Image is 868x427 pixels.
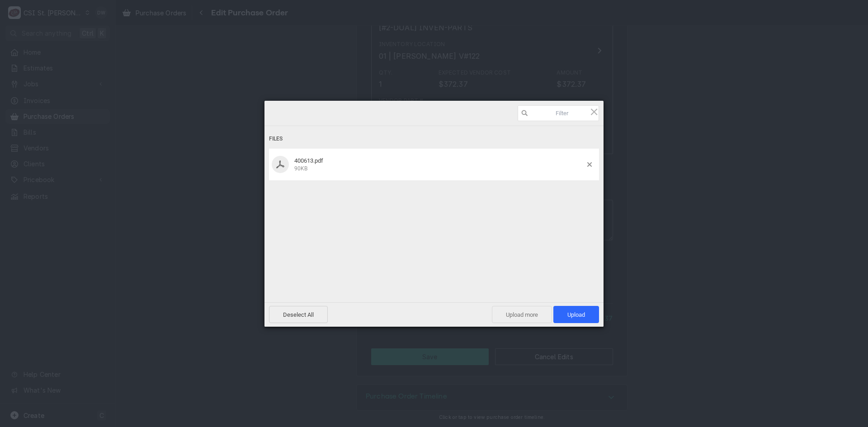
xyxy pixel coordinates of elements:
[294,157,323,164] span: 400613.pdf
[269,131,599,147] div: Files
[294,165,307,172] span: 90KB
[553,306,599,323] span: Upload
[269,306,328,323] span: Deselect All
[292,157,587,172] div: 400613.pdf
[492,306,552,323] span: Upload more
[518,105,599,121] input: Filter
[589,107,599,117] span: Click here or hit ESC to close picker
[567,311,585,318] span: Upload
